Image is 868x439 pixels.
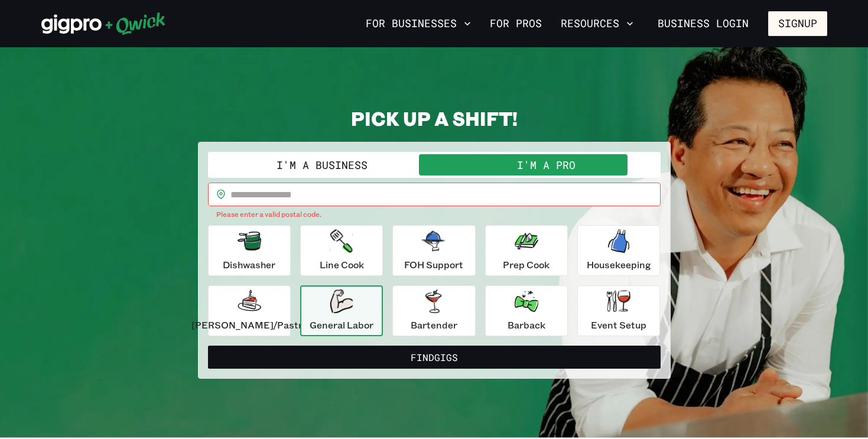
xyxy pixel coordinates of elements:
p: Line Cook [320,258,364,272]
a: Business Login [648,11,759,36]
button: I'm a Business [210,154,434,175]
button: Resources [556,14,638,34]
p: Prep Cook [503,258,550,272]
button: For Businesses [361,14,476,34]
p: FOH Support [404,258,463,272]
p: General Labor [310,318,373,332]
h2: PICK UP A SHIFT! [198,106,671,130]
p: Dishwasher [223,258,275,272]
button: General Labor [300,285,383,336]
p: Please enter a valid postal code. [216,209,652,220]
button: Line Cook [300,225,383,276]
button: [PERSON_NAME]/Pastry [208,285,291,336]
p: Bartender [411,318,457,332]
button: Prep Cook [485,225,568,276]
a: For Pros [485,14,547,34]
button: FOH Support [392,225,475,276]
button: FindGigs [208,346,661,369]
button: Bartender [392,285,475,336]
p: Housekeeping [587,258,651,272]
p: [PERSON_NAME]/Pastry [191,318,307,332]
p: Barback [508,318,545,332]
button: Housekeeping [577,225,660,276]
button: I'm a Pro [434,154,658,175]
p: Event Setup [591,318,646,332]
button: Event Setup [577,285,660,336]
button: Dishwasher [208,225,291,276]
button: Barback [485,285,568,336]
button: Signup [768,11,827,36]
